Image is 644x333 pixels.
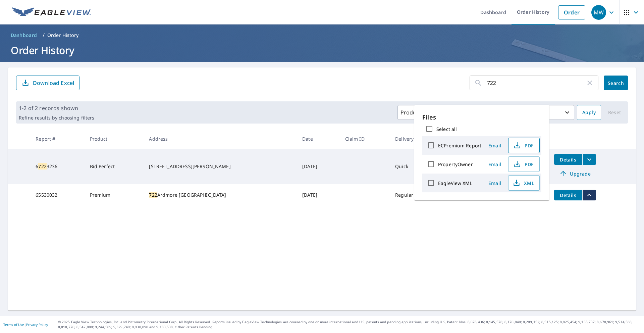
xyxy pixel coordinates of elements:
[554,190,582,200] button: detailsBtn-65530032
[582,108,596,117] span: Apply
[58,320,641,330] p: © 2025 Eagle View Technologies, Inc. and Pictometry International Corp. All Rights Reserved. Repo...
[487,142,503,149] span: Email
[487,161,503,168] span: Email
[19,104,94,112] p: 1-2 of 2 records shown
[438,142,481,149] label: ECPremium Report
[438,180,472,186] label: EagleView XML
[582,154,596,165] button: filesDropdownBtn-67223236
[513,160,534,168] span: PDF
[149,163,291,170] div: [STREET_ADDRESS][PERSON_NAME]
[554,168,596,179] a: Upgrade
[12,7,91,17] img: EV Logo
[558,192,578,198] span: Details
[582,190,596,200] button: filesDropdownBtn-65530032
[390,149,438,184] td: Quick
[8,30,636,41] nav: breadcrumb
[484,178,505,188] button: Email
[577,105,601,120] button: Apply
[513,179,534,187] span: XML
[33,79,74,87] p: Download Excel
[390,129,438,149] th: Delivery
[8,30,40,41] a: Dashboard
[558,5,585,19] a: Order
[438,161,473,168] label: PropertyOwner
[38,163,46,170] mark: 722
[508,138,540,153] button: PDF
[397,105,436,120] button: Products
[400,108,424,116] p: Products
[591,5,606,20] div: MW
[85,129,144,149] th: Product
[16,76,79,90] button: Download Excel
[19,115,94,121] p: Refine results by choosing filters
[508,175,540,191] button: XML
[558,170,592,178] span: Upgrade
[508,156,540,172] button: PDF
[297,184,340,206] td: [DATE]
[26,322,48,327] a: Privacy Policy
[43,31,45,39] li: /
[149,192,157,198] mark: 722
[30,184,84,206] td: 65530032
[554,154,582,165] button: detailsBtn-67223236
[149,192,291,198] div: Ardmore [GEOGRAPHIC_DATA]
[85,149,144,184] td: Bid Perfect
[390,184,438,206] td: Regular
[11,32,37,39] span: Dashboard
[340,129,390,149] th: Claim ID
[422,113,541,122] p: Files
[513,141,534,149] span: PDF
[144,129,297,149] th: Address
[30,149,84,184] td: 6 3236
[297,129,340,149] th: Date
[484,140,505,151] button: Email
[8,43,636,57] h1: Order History
[297,149,340,184] td: [DATE]
[85,184,144,206] td: Premium
[30,129,84,149] th: Report #
[558,156,578,163] span: Details
[436,126,457,132] label: Select all
[3,323,48,327] p: |
[604,76,628,90] button: Search
[487,74,586,92] input: Address, Report #, Claim ID, etc.
[487,180,503,186] span: Email
[47,32,79,39] p: Order History
[609,80,623,86] span: Search
[3,322,24,327] a: Terms of Use
[484,159,505,170] button: Email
